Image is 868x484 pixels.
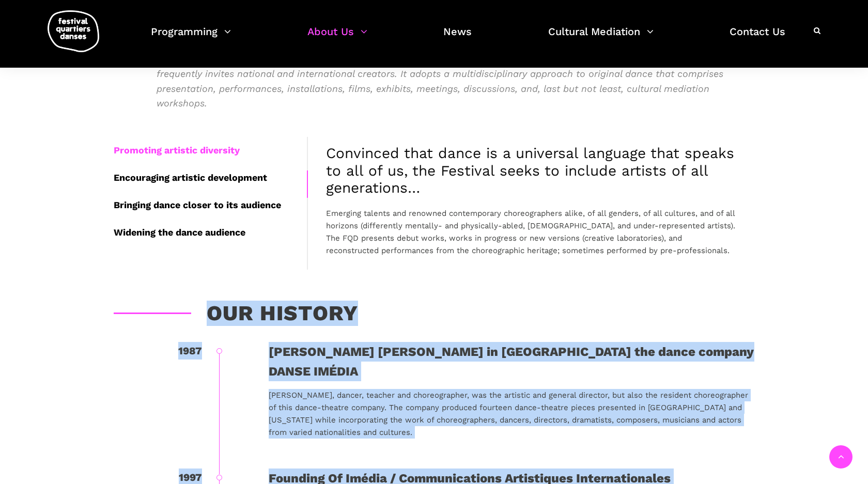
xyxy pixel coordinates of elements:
div: Encouraging artistic development [114,164,307,192]
div: “ [114,32,136,93]
p: Emerging talents and renowned contemporary choreographers alike, of all genders, of all cultures,... [326,207,736,257]
div: 1987 [114,342,269,360]
p: Festival Quartiers Danses has made its mission to democratize contemporary dance in all its forms... [157,37,754,111]
h4: Convinced that dance is a universal language that speaks to all of us, the Festival seeks to incl... [326,145,736,197]
img: logo-fqd-med [48,10,99,52]
a: About Us [307,23,367,53]
div: [PERSON_NAME] [PERSON_NAME] in [GEOGRAPHIC_DATA] the dance company DANSE IMÉDIA [269,342,754,382]
a: Programming [151,23,231,53]
div: Widening the dance audience [114,219,307,246]
a: News [443,23,472,53]
a: Cultural Mediation [548,23,654,53]
p: [PERSON_NAME], dancer, teacher and choreographer, was the artistic and general director, but also... [269,389,754,439]
h3: Our History [114,301,358,326]
div: Bringing dance closer to its audience [114,192,307,219]
div: Promoting artistic diversity [114,137,307,164]
a: Contact Us [730,23,785,53]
